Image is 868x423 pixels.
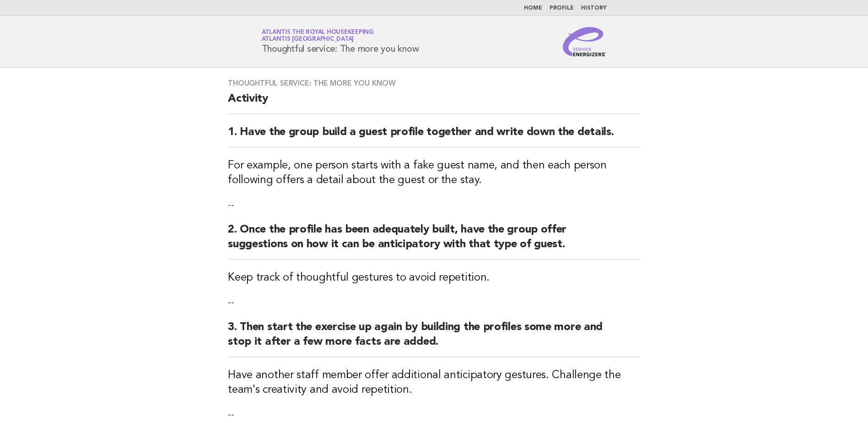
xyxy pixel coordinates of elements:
[228,125,640,147] h2: 1. Have the group build a guest profile together and write down the details.
[228,199,640,211] p: --
[228,158,640,188] h3: For example, one person starts with a fake guest name, and then each person following offers a de...
[228,222,640,260] h2: 2. Once the profile has been adequately built, have the group offer suggestions on how it can be ...
[550,5,574,11] a: Profile
[228,408,640,421] p: --
[581,5,607,11] a: History
[563,27,607,56] img: Service Energizers
[262,37,354,43] span: Atlantis [GEOGRAPHIC_DATA]
[228,271,640,285] h3: Keep track of thoughtful gestures to avoid repetition.
[262,30,419,54] h1: Thoughtful service: The more you know
[228,92,640,114] h2: Activity
[228,79,640,88] h3: Thoughtful service: The more you know
[228,296,640,309] p: --
[524,5,542,11] a: Home
[262,29,374,42] a: Atlantis the Royal HousekeepingAtlantis [GEOGRAPHIC_DATA]
[228,368,640,397] h3: Have another staff member offer additional anticipatory gestures. Challenge the team's creativity...
[228,320,640,357] h2: 3. Then start the exercise up again by building the profiles some more and stop it after a few mo...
